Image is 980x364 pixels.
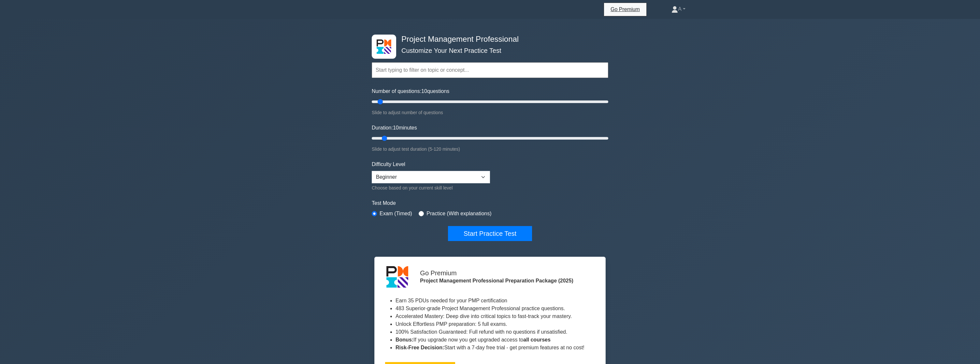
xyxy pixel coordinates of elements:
[393,125,399,130] span: 10
[426,210,491,218] label: Practice (With explanations)
[380,210,412,218] label: Exam (Timed)
[421,88,427,94] span: 10
[448,226,532,241] button: Start Practice Test
[372,160,405,168] label: Difficulty Level
[372,199,608,207] label: Test Mode
[372,62,608,78] input: Start typing to filter on topic or concept...
[372,124,417,132] label: Duration: minutes
[607,5,644,13] a: Go Premium
[372,87,449,95] label: Number of questions: questions
[372,185,490,191] div: Choose based on your current skill level
[399,35,576,44] h4: Project Management Professional
[372,109,608,116] div: Slide to adjust number of questions
[372,146,608,153] div: Slide to adjust test duration (5-120 minutes)
[656,3,701,16] a: A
